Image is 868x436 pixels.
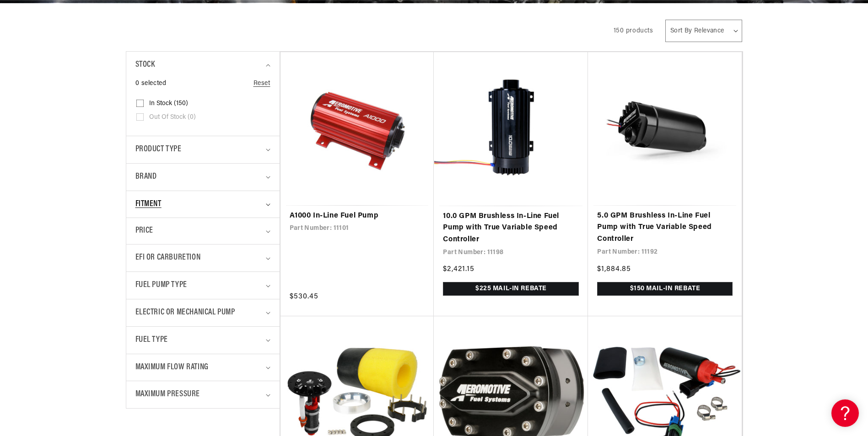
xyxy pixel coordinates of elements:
[290,210,425,222] a: A1000 In-Line Fuel Pump
[135,164,270,191] summary: Brand (0 selected)
[135,143,182,156] span: Product type
[135,191,270,218] summary: Fitment (0 selected)
[614,27,653,34] span: 150 products
[135,251,201,265] span: EFI or Carburetion
[443,211,579,246] a: 10.0 GPM Brushless In-Line Fuel Pump with True Variable Speed Controller
[135,52,270,79] summary: Stock (0 selected)
[135,279,187,292] span: Fuel Pump Type
[135,299,270,326] summary: Electric or Mechanical Pump (0 selected)
[135,354,270,381] summary: Maximum Flow Rating (0 selected)
[149,100,188,108] span: In stock (150)
[135,306,235,319] span: Electric or Mechanical Pump
[135,79,167,89] span: 0 selected
[135,218,270,244] summary: Price
[135,136,270,163] summary: Product type (0 selected)
[135,327,270,354] summary: Fuel Type (0 selected)
[135,198,162,211] span: Fitment
[149,113,196,122] span: Out of stock (0)
[135,225,153,237] span: Price
[135,361,209,374] span: Maximum Flow Rating
[135,170,157,184] span: Brand
[135,388,200,401] span: Maximum Pressure
[135,272,270,299] summary: Fuel Pump Type (0 selected)
[253,79,270,89] a: Reset
[135,334,168,347] span: Fuel Type
[135,381,270,408] summary: Maximum Pressure (0 selected)
[135,245,270,271] summary: EFI or Carburetion (0 selected)
[597,210,733,245] a: 5.0 GPM Brushless In-Line Fuel Pump with True Variable Speed Controller
[135,58,155,72] span: Stock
